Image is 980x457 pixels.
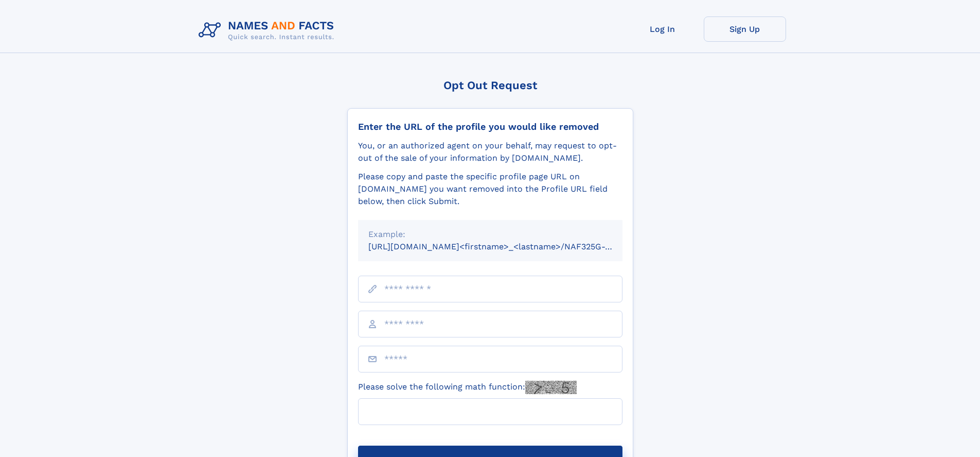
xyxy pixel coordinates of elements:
[358,140,622,164] div: You, or an authorized agent on your behalf, may request to opt-out of the sale of your informatio...
[704,16,786,42] a: Sign Up
[358,121,622,132] div: Enter the URL of the profile you would like removed
[194,16,343,44] img: Logo Names and Facts
[358,381,577,394] label: Please solve the following math function:
[368,242,642,251] small: [URL][DOMAIN_NAME]<firstname>_<lastname>/NAF325G-xxxxxxxx
[621,16,704,42] a: Log In
[368,228,612,241] div: Example:
[358,171,622,208] div: Please copy and paste the specific profile page URL on [DOMAIN_NAME] you want removed into the Pr...
[347,79,633,92] div: Opt Out Request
